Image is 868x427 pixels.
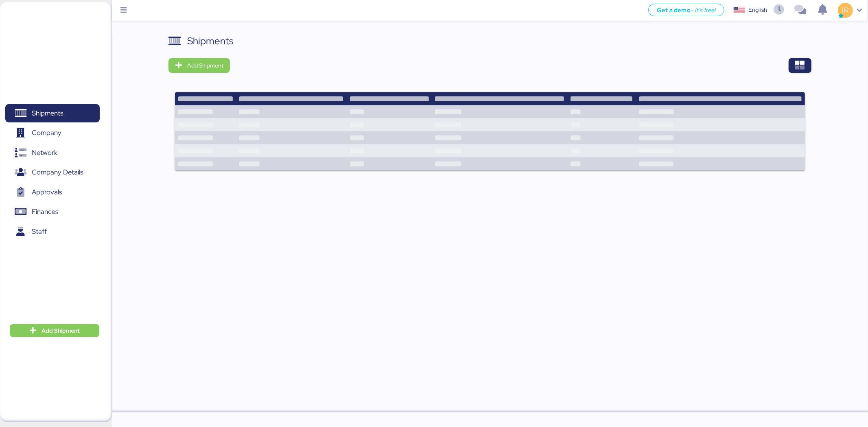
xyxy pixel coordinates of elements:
span: Approvals [32,186,62,198]
a: Company Details [5,163,100,182]
button: Add Shipment [168,58,230,73]
span: Finances [32,206,58,218]
span: Shipments [32,107,63,119]
div: English [748,6,767,14]
a: Shipments [5,104,100,123]
span: IR [842,5,848,15]
span: Staff [32,226,47,237]
span: Company [32,127,61,139]
span: Network [32,147,57,159]
a: Network [5,144,100,162]
span: Company Details [32,166,83,178]
a: Approvals [5,183,100,202]
a: Staff [5,222,100,241]
a: Finances [5,203,100,221]
span: Add Shipment [187,61,223,70]
span: Add Shipment [42,326,80,335]
a: Company [5,124,100,142]
div: Shipments [187,34,234,48]
button: Menu [117,4,131,17]
button: Add Shipment [10,324,99,337]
